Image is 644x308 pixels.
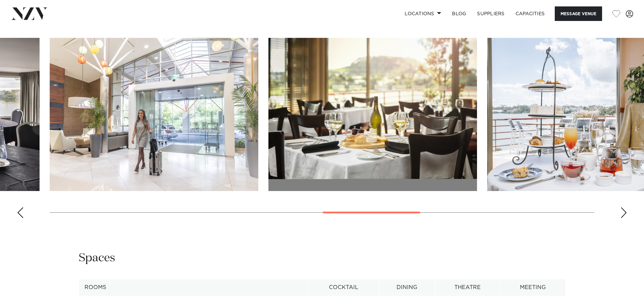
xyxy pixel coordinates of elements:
th: Theatre [435,279,500,296]
a: SUPPLIERS [472,6,510,21]
a: BLOG [447,6,472,21]
th: Meeting [500,279,565,296]
a: Capacities [510,6,550,21]
swiper-slide: 8 / 14 [50,38,258,191]
img: nzv-logo.png [11,7,48,20]
button: Message Venue [555,6,602,21]
th: Rooms [79,279,308,296]
h2: Spaces [79,251,115,266]
swiper-slide: 9 / 14 [268,38,477,191]
a: Locations [399,6,447,21]
th: Dining [379,279,435,296]
th: Cocktail [308,279,379,296]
